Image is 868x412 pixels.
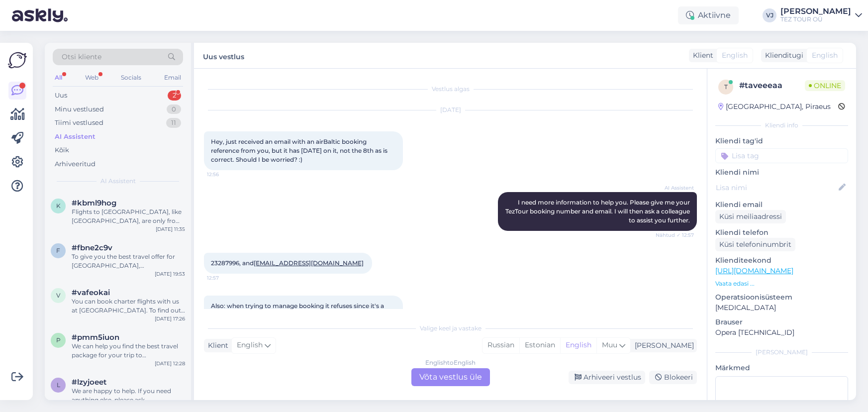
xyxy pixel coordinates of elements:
[715,210,786,223] div: Küsi meiliaadressi
[119,71,143,84] div: Socials
[715,266,793,275] a: [URL][DOMAIN_NAME]
[55,104,104,114] div: Minu vestlused
[204,85,697,94] div: Vestlus algas
[207,274,244,282] span: 12:57
[569,371,645,384] div: Arhiveeri vestlus
[72,199,116,207] span: #kbml9hog
[656,231,694,239] span: Nähtud ✓ 12:57
[204,340,228,351] div: Klient
[715,227,848,238] p: Kliendi telefon
[715,303,848,313] p: [MEDICAL_DATA]
[715,292,848,303] p: Operatsioonisüsteem
[56,247,60,254] span: f
[722,50,748,61] span: English
[167,104,181,114] div: 0
[72,207,185,225] div: Flights to [GEOGRAPHIC_DATA], like [GEOGRAPHIC_DATA], are only from [GEOGRAPHIC_DATA], [GEOGRAPHI...
[715,348,848,357] div: [PERSON_NAME]
[211,138,389,163] span: Hey, just received an email with an airBaltic booking reference from you, but it has [DATE] on it...
[72,252,185,270] div: To give you the best travel offer for [GEOGRAPHIC_DATA], [GEOGRAPHIC_DATA], we need a bit more in...
[715,317,848,327] p: Brauser
[72,333,119,342] span: #pmm5iuon
[72,297,185,315] div: You can book charter flights with us at [GEOGRAPHIC_DATA]. To find out about available flights an...
[155,360,185,367] div: [DATE] 12:28
[55,159,96,169] div: Arhiveeritud
[780,15,851,23] div: TEZ TOUR OÜ
[649,371,697,384] div: Blokeeri
[204,105,697,114] div: [DATE]
[83,71,100,84] div: Web
[72,378,106,387] span: #lzyjoeet
[411,368,490,386] div: Võta vestlus üle
[168,91,181,101] div: 2
[560,338,596,353] div: English
[55,132,96,142] div: AI Assistent
[56,336,61,344] span: p
[724,83,728,91] span: t
[631,340,694,351] div: [PERSON_NAME]
[55,118,103,128] div: Tiimi vestlused
[100,177,136,186] span: AI Assistent
[155,270,185,278] div: [DATE] 19:53
[812,50,838,61] span: English
[72,288,110,297] span: #vafeokai
[72,342,185,360] div: We can help you find the best travel package for your trip to [GEOGRAPHIC_DATA] on [DATE]-[DATE]....
[602,340,617,349] span: Muu
[162,71,183,84] div: Email
[519,338,560,353] div: Estonian
[716,182,837,193] input: Lisa nimi
[482,338,519,353] div: Russian
[72,243,112,252] span: #fbne2c9v
[55,91,67,101] div: Uus
[715,279,848,288] p: Vaata edasi ...
[166,118,181,128] div: 11
[715,327,848,338] p: Opera [TECHNICAL_ID]
[156,225,185,233] div: [DATE] 11:35
[204,324,697,333] div: Valige keel ja vastake
[72,387,185,405] div: We are happy to help. If you need anything else, please ask.
[237,340,263,351] span: English
[425,358,476,367] div: English to English
[57,381,60,389] span: l
[715,238,795,251] div: Küsi telefoninumbrit
[8,51,27,70] img: Askly Logo
[678,6,739,24] div: Aktiivne
[56,292,60,299] span: v
[761,50,803,61] div: Klienditugi
[715,148,848,163] input: Lisa tag
[715,255,848,266] p: Klienditeekond
[56,202,61,209] span: k
[780,7,862,23] a: [PERSON_NAME]TEZ TOUR OÜ
[211,259,365,267] span: 23287996, and
[62,52,101,62] span: Otsi kliente
[715,200,848,210] p: Kliendi email
[505,199,691,224] span: I need more information to help you. Please give me your TezTour booking number and email. I will...
[715,136,848,146] p: Kliendi tag'id
[55,145,69,155] div: Kõik
[739,80,805,92] div: # taveeeaa
[805,80,845,91] span: Online
[763,8,776,22] div: VJ
[715,167,848,178] p: Kliendi nimi
[715,363,848,373] p: Märkmed
[689,50,713,61] div: Klient
[53,71,64,84] div: All
[780,7,851,15] div: [PERSON_NAME]
[718,102,831,112] div: [GEOGRAPHIC_DATA], Piraeus
[657,184,694,192] span: AI Assistent
[211,302,386,318] span: Also: when trying to manage booking it refuses since it's a booking with more than 10 people.
[715,121,848,130] div: Kliendi info
[203,49,244,62] label: Uus vestlus
[155,315,185,322] div: [DATE] 17:26
[254,259,364,267] a: [EMAIL_ADDRESS][DOMAIN_NAME]
[207,171,244,178] span: 12:56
